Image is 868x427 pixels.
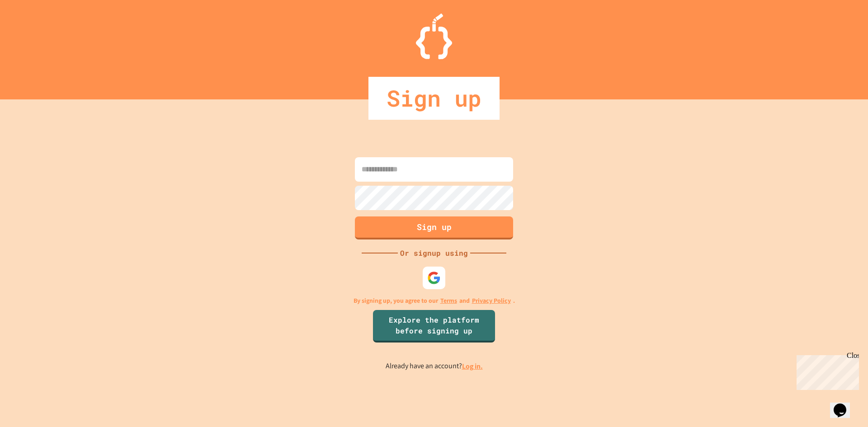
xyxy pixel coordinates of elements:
button: Sign up [355,216,513,239]
div: Chat with us now!Close [4,4,62,57]
div: Sign up [368,77,500,120]
a: Privacy Policy [472,296,511,305]
img: Logo.svg [416,14,452,59]
p: Already have an account? [386,361,483,372]
a: Explore the platform before signing up [373,310,495,343]
a: Terms [440,296,457,305]
iframe: chat widget [830,391,859,418]
a: Log in. [462,361,483,371]
div: Or signup using [398,248,470,258]
p: By signing up, you agree to our and . [354,296,515,305]
iframe: chat widget [793,352,859,390]
img: google-icon.svg [427,271,441,285]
